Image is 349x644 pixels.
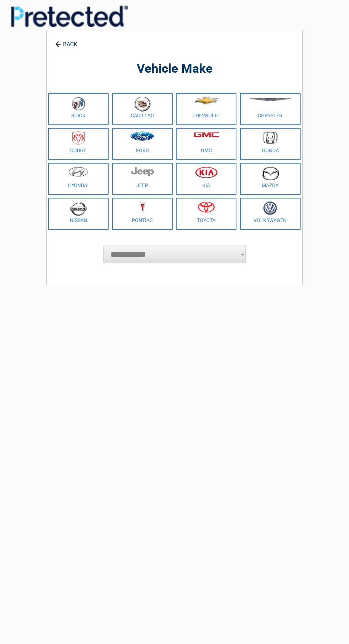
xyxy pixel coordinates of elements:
[50,61,299,77] h2: Vehicle Make
[112,163,173,195] a: Jeep
[176,163,236,195] a: Kia
[72,97,85,111] img: buick
[48,163,109,195] a: Hyundai
[249,98,292,101] img: chrysler
[176,93,236,125] a: Chevrolet
[240,93,301,125] a: Chrysler
[131,166,154,176] img: jeep
[48,198,109,230] a: Nissan
[112,128,173,160] a: Ford
[70,201,87,216] img: nissan
[240,163,301,195] a: Mazda
[176,128,236,160] a: GMC
[195,166,218,178] img: kia
[263,201,277,215] img: volkswagen
[240,128,301,160] a: Honda
[48,93,109,125] a: Buick
[194,97,218,104] img: chevrolet
[193,132,219,138] img: gmc
[134,97,151,112] img: cadillac
[240,198,301,230] a: Volkswagen
[68,166,88,177] img: hyundai
[72,132,85,145] img: dodge
[263,132,278,144] img: honda
[261,166,279,180] img: mazda
[112,198,173,230] a: Pontiac
[198,201,215,213] img: toyota
[139,201,146,215] img: pontiac
[176,198,236,230] a: Toyota
[11,5,128,27] img: Main Logo
[130,132,154,141] img: ford
[48,128,109,160] a: Dodge
[54,35,79,47] a: BACK
[112,93,173,125] a: Cadillac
